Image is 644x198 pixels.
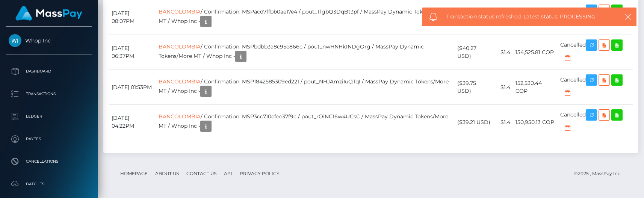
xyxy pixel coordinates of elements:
[9,66,89,77] p: Dashboard
[15,6,82,21] img: MassPay Logo
[9,34,21,47] img: Whop Inc
[152,168,182,179] a: About Us
[159,113,201,120] a: BANCOLOMBIA
[159,8,201,15] a: BANCOLOMBIA
[117,168,151,179] a: Homepage
[513,35,558,70] td: 154,525.81 COP
[156,35,455,70] td: / Confirmation: MSPbdbb3a8c95e866c / pout_nwHNHk1NDgOrg / MassPay Dynamic Tokens/More MT / Whop I...
[156,70,455,105] td: / Confirmation: MSP1842585309ed221 / pout_NHJAmziIuQTqI / MassPay Dynamic Tokens/More MT / Whop I...
[6,37,92,44] span: Whop Inc
[156,105,455,140] td: / Confirmation: MSP3cc710cfee37f9c / pout_rOiNC16w4UCsC / MassPay Dynamic Tokens/More MT / Whop I...
[237,168,283,179] a: Privacy Policy
[9,178,89,190] p: Batches
[109,105,156,140] td: [DATE] 04:22PM
[455,105,494,140] td: ($39.21 USD)
[558,105,633,140] td: Cancelled
[446,13,609,21] span: Transaction status refreshed. Latest status: PROCESSING
[494,105,513,140] td: $1.4
[513,70,558,105] td: 152,530.44 COP
[494,35,513,70] td: $1.4
[9,88,89,100] p: Transactions
[221,168,235,179] a: API
[455,35,494,70] td: ($40.27 USD)
[159,43,201,50] a: BANCOLOMBIA
[494,70,513,105] td: $1.4
[6,62,92,81] a: Dashboard
[9,156,89,167] p: Cancellations
[6,175,92,193] a: Batches
[6,85,92,103] a: Transactions
[109,70,156,105] td: [DATE] 01:53PM
[6,107,92,126] a: Ledger
[455,70,494,105] td: ($39.75 USD)
[9,111,89,122] p: Ledger
[6,152,92,171] a: Cancellations
[159,78,201,85] a: BANCOLOMBIA
[574,169,627,178] div: © 2025 , MassPay Inc.
[558,70,633,105] td: Cancelled
[6,130,92,148] a: Payees
[9,133,89,145] p: Payees
[109,35,156,70] td: [DATE] 06:37PM
[513,105,558,140] td: 150,950.13 COP
[183,168,219,179] a: Contact Us
[558,35,633,70] td: Cancelled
